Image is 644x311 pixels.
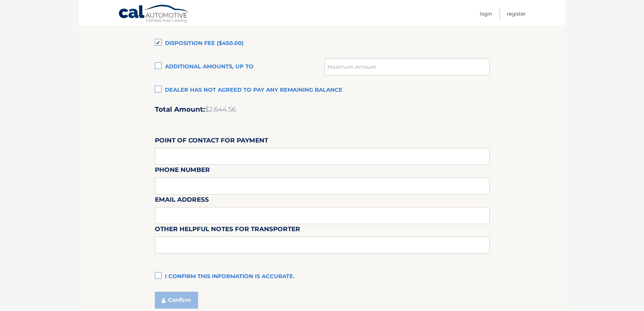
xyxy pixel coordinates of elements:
[155,135,268,148] label: Point of Contact for Payment
[118,4,189,24] a: Cal Automotive
[507,8,526,19] a: Register
[155,37,490,50] label: Disposition Fee ($450.00)
[480,8,492,19] a: Login
[155,292,198,309] button: Confirm
[205,105,236,113] span: $2,644.56
[155,270,490,284] label: I confirm this information is accurate.
[155,60,325,74] label: Additional amounts, up to
[155,105,490,114] h2: Total Amount:
[325,59,489,75] input: Maximum Amount
[155,195,209,207] label: Email Address
[155,84,490,97] label: Dealer has not agreed to pay any remaining balance
[155,224,300,237] label: Other helpful notes for transporter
